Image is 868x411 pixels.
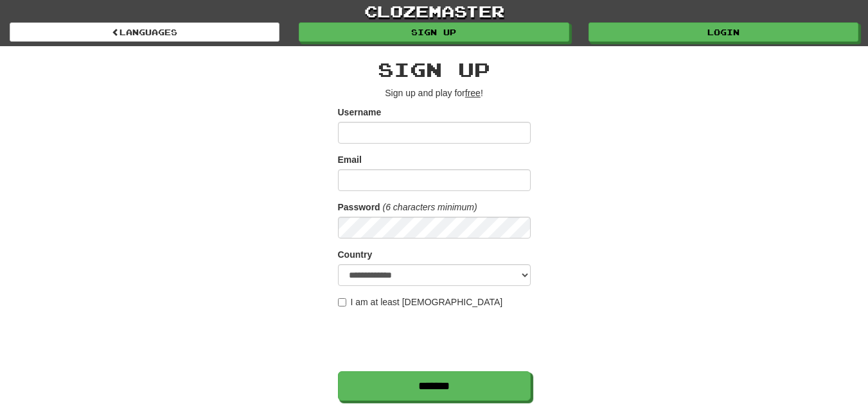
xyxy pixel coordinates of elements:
[299,22,569,42] a: Sign up
[338,296,503,308] label: I am at least [DEMOGRAPHIC_DATA]
[338,87,531,99] p: Sign up and play for !
[338,59,531,80] h2: Sign up
[338,106,382,119] label: Username
[589,22,858,42] a: Login
[338,201,380,214] label: Password
[465,88,481,98] u: free
[338,248,373,261] label: Country
[383,202,477,212] em: (6 characters minimum)
[338,315,533,365] iframe: reCAPTCHA
[338,298,346,306] input: I am at least [DEMOGRAPHIC_DATA]
[10,22,279,42] a: Languages
[338,153,362,166] label: Email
